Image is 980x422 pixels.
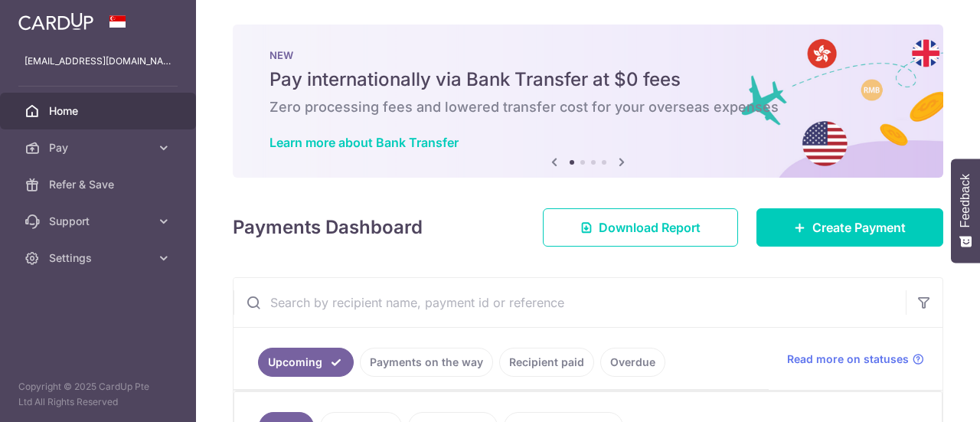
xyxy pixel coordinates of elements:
span: Support [49,214,150,229]
a: Upcoming [258,348,354,377]
span: Download Report [599,218,701,237]
span: Create Payment [812,218,906,237]
a: Payments on the way [360,348,493,377]
a: Overdue [600,348,665,377]
h5: Pay internationally via Bank Transfer at $0 fees [269,67,906,92]
span: Read more on statuses [787,352,909,367]
img: CardUp [18,12,93,31]
button: Feedback - Show survey [951,159,980,263]
span: Feedback [959,174,972,227]
p: NEW [269,49,906,61]
img: Bank transfer banner [233,25,943,178]
a: Create Payment [756,208,943,247]
span: Settings [49,250,150,266]
a: Download Report [543,208,738,247]
a: Learn more about Bank Transfer [269,135,459,150]
a: Recipient paid [499,348,594,377]
p: [EMAIL_ADDRESS][DOMAIN_NAME] [24,54,171,69]
span: Refer & Save [49,177,150,192]
span: Home [49,103,150,119]
span: Pay [49,140,150,155]
h6: Zero processing fees and lowered transfer cost for your overseas expenses [269,98,906,116]
h4: Payments Dashboard [233,214,423,241]
input: Search by recipient name, payment id or reference [234,278,906,327]
a: Read more on statuses [787,352,924,367]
